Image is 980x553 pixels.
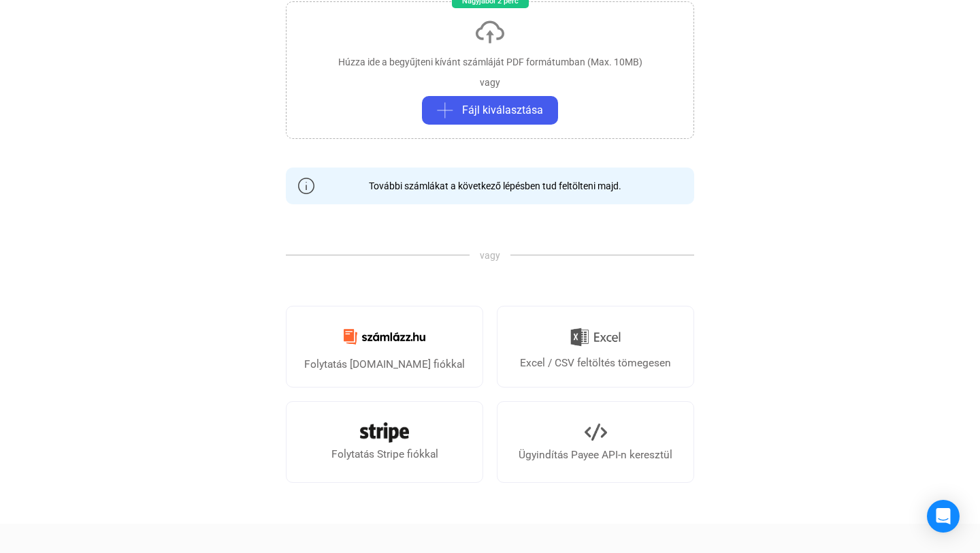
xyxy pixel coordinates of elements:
[360,422,409,443] img: Stripe
[570,323,621,351] img: Excel
[298,178,314,194] img: info-grey-outline
[437,102,453,118] img: plus-grey
[927,500,960,533] div: Open Intercom Messenger
[470,249,510,262] span: vagy
[497,306,694,388] a: Excel / CSV feltöltés tömegesen
[286,306,483,388] a: Folytatás [DOMAIN_NAME] fiókkal
[336,321,434,353] img: Számlázz.hu
[480,76,500,89] div: vagy
[286,401,483,483] a: Folytatás Stripe fiókkal
[520,355,671,371] div: Excel / CSV feltöltés tömegesen
[497,401,694,483] a: Ügyindítás Payee API-n keresztül
[338,55,642,69] div: Húzza ide a begyűjteni kívánt számláját PDF formátumban (Max. 10MB)
[304,356,465,373] div: Folytatás [DOMAIN_NAME] fiókkal
[359,179,621,193] div: További számlákat a következő lépésben tud feltölteni majd.
[422,96,558,125] button: plus-greyFájl kiválasztása
[585,421,607,443] img: API
[474,16,506,48] img: upload-cloud
[462,102,543,118] span: Fájl kiválasztása
[331,446,438,462] div: Folytatás Stripe fiókkal
[519,447,672,463] div: Ügyindítás Payee API-n keresztül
